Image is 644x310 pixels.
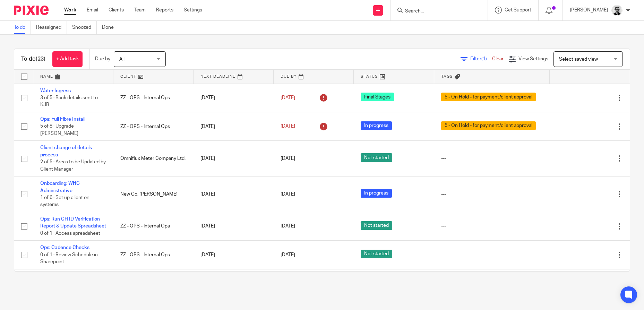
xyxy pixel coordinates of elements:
span: Not started [361,250,392,258]
span: (1) [481,57,487,61]
div: --- [441,251,543,258]
td: ZZ - OPS - Internal Ops [113,241,194,269]
div: --- [441,191,543,198]
td: New Co. [PERSON_NAME] [113,176,194,212]
span: 5 - On Hold - for payment/client approval [441,121,536,130]
span: [DATE] [281,95,295,100]
span: 2 of 5 · Areas to be Updated by Client Manager [40,160,106,172]
a: To do [14,21,31,34]
a: Snoozed [72,21,97,34]
span: 0 of 1 · Review Schedule in Sharepoint [40,252,98,265]
img: Jack_2025.jpg [611,5,622,16]
td: [DATE] [194,84,274,112]
a: + Add task [52,51,83,67]
div: --- [441,223,543,230]
a: Clear [492,57,504,61]
span: 5 - On Hold - for payment/client approval [441,93,536,101]
a: Email [87,7,98,14]
td: ZZ - OPS - Internal Ops [113,112,194,140]
p: [PERSON_NAME] [570,7,608,14]
a: Work [64,7,76,14]
td: Omniflux Meter Company Ltd. [113,141,194,176]
span: [DATE] [281,124,295,129]
span: 1 of 6 · Set up client on systems [40,195,89,207]
span: Not started [361,221,392,230]
span: View Settings [518,57,548,61]
span: In progress [361,189,392,198]
span: All [119,57,124,62]
a: Clients [109,7,124,14]
span: 5 of 8 · Upgrade [PERSON_NAME] [40,124,78,136]
span: Get Support [505,8,531,12]
a: Onboarding: WHC Administrative [40,181,80,193]
span: Final Stages [361,93,394,101]
td: [DATE] [194,176,274,212]
a: Ops: Run CH ID Verification Report & Update Spreadsheet [40,217,106,229]
a: Ops: Full Fibre Install [40,117,85,122]
input: Search [404,8,467,15]
td: [DATE] [194,241,274,269]
p: Due by [95,55,110,62]
div: --- [441,155,543,162]
span: [DATE] [281,156,295,161]
span: Select saved view [559,57,598,62]
span: 3 of 5 · Bank details sent to KJB [40,95,98,107]
a: Team [134,7,146,14]
td: [DATE] [194,112,274,140]
a: Settings [184,7,202,14]
span: In progress [361,121,392,130]
span: (23) [36,56,45,62]
td: [DATE] [194,212,274,241]
span: [DATE] [281,192,295,197]
span: Tags [441,75,453,78]
a: Done [102,21,119,34]
td: [DATE] [194,141,274,176]
a: Reports [156,7,173,14]
img: Pixie [14,6,49,15]
td: ZZ - OPS - Internal Ops [113,84,194,112]
td: ZZ - OPS - Internal Ops [113,269,194,305]
td: [DATE] [194,269,274,305]
span: 0 of 1 · Access spreadsheet [40,231,100,236]
span: [DATE] [281,224,295,229]
a: Client change of details process [40,145,92,157]
span: [DATE] [281,252,295,257]
span: Filter [470,57,492,61]
a: Reassigned [36,21,67,34]
td: ZZ - OPS - Internal Ops [113,212,194,241]
a: Ops: Cadence Checks [40,245,89,250]
span: Not started [361,153,392,162]
h1: To do [21,55,45,63]
a: Water Ingress [40,88,71,93]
